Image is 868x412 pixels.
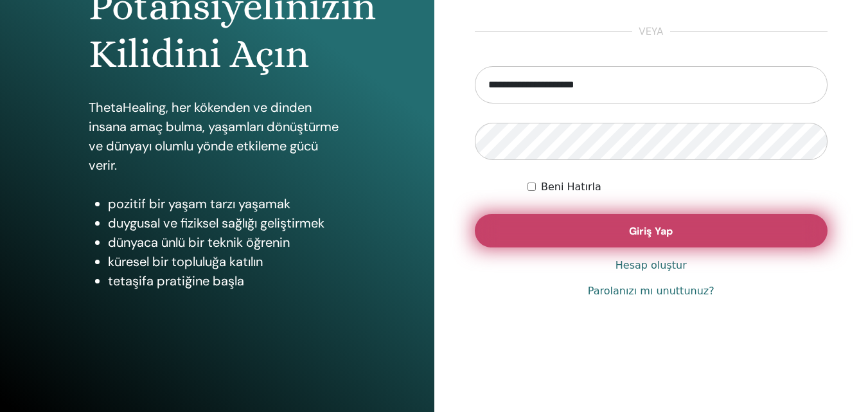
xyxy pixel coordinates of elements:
[89,98,346,175] p: ThetaHealing, her kökenden ve dinden insana amaç bulma, yaşamları dönüştürme ve dünyayı olumlu yö...
[108,194,346,213] li: pozitif bir yaşam tarzı yaşamak
[629,224,673,238] span: Giriş Yap
[108,233,346,252] li: dünyaca ünlü bir teknik öğrenin
[108,271,346,291] li: tetaşifa pratiğine başla
[616,258,687,273] a: Hesap oluştur
[632,24,670,39] span: veya
[108,252,346,271] li: küresel bir topluluğa katılın
[588,283,714,299] a: Parolanızı mı unuttunuz?
[108,213,346,233] li: duygusal ve fiziksel sağlığı geliştirmek
[475,214,828,247] button: Giriş Yap
[541,179,601,195] label: Beni Hatırla
[527,179,828,195] div: Keep me authenticated indefinitely or until I manually logout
